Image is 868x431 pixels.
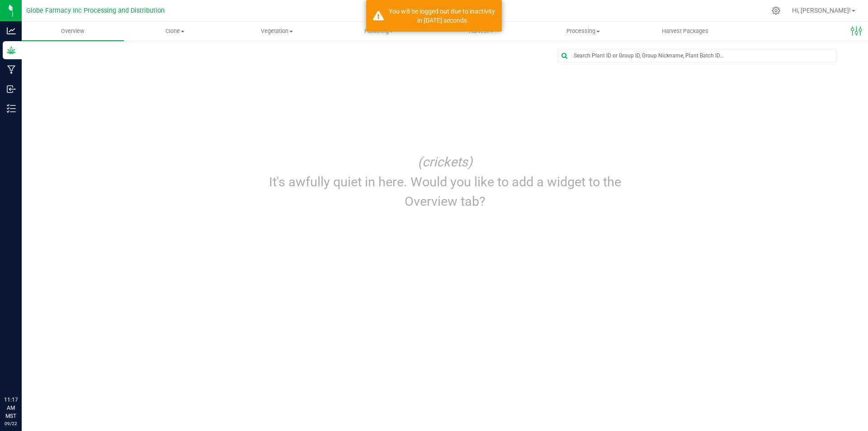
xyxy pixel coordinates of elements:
a: Flowering [328,22,430,41]
p: 11:17 AM MST [4,396,18,420]
span: Overview [49,27,96,35]
inline-svg: Manufacturing [7,65,16,74]
inline-svg: Inbound [7,85,16,94]
a: Vegetation [226,22,328,41]
span: Clone [124,27,226,35]
a: Overview [22,22,124,41]
p: It's awfully quiet in here. Would you like to add a widget to the Overview tab? [247,172,643,211]
p: 09/22 [4,420,18,427]
iframe: Resource center [9,359,36,386]
input: Search Plant ID or Group ID, Group Nickname, Plant Batch ID... [558,49,836,62]
span: Flowering [328,27,429,35]
a: Clone [124,22,226,41]
span: Processing [533,27,634,35]
a: Processing [532,22,634,41]
a: Harvest Packages [634,22,736,41]
span: Vegetation [226,27,328,35]
span: Harvest Packages [650,27,721,35]
i: (crickets) [418,154,472,170]
div: You will be logged out due to inactivity in 1499 seconds [389,7,495,25]
span: Hi, [PERSON_NAME]! [792,7,851,14]
div: Manage settings [770,6,782,15]
inline-svg: Analytics [7,26,16,35]
inline-svg: Inventory [7,104,16,113]
iframe: Resource center unread badge [27,357,38,368]
span: Globe Farmacy Inc Processing and Distribution [26,7,165,14]
inline-svg: Grow [7,46,16,55]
